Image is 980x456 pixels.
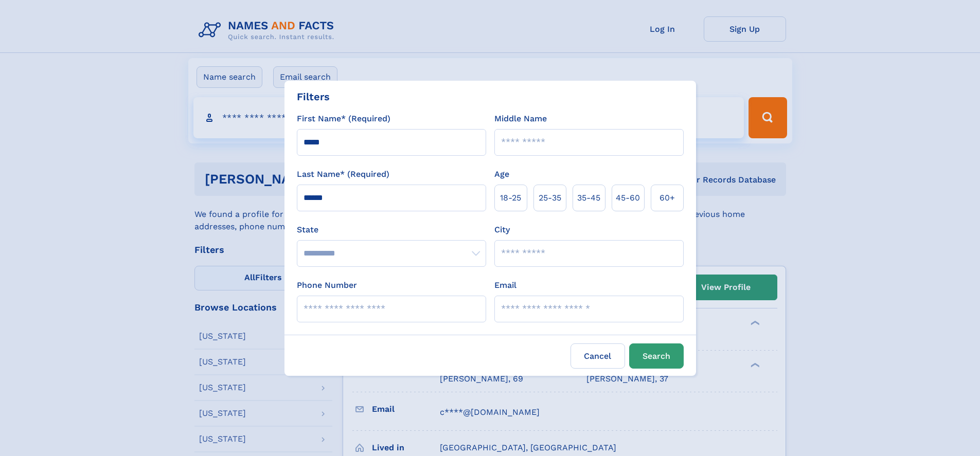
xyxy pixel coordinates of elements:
[577,192,600,204] span: 35‑45
[297,224,486,236] label: State
[494,113,547,125] label: Middle Name
[571,343,625,369] label: Cancel
[297,168,389,180] label: Last Name* (Required)
[494,224,510,236] label: City
[660,192,675,204] span: 60+
[494,168,509,180] label: Age
[616,192,640,204] span: 45‑60
[494,279,516,291] label: Email
[297,279,357,291] label: Phone Number
[629,343,684,369] button: Search
[297,113,390,125] label: First Name* (Required)
[539,192,561,204] span: 25‑35
[500,192,521,204] span: 18‑25
[297,89,330,104] div: Filters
